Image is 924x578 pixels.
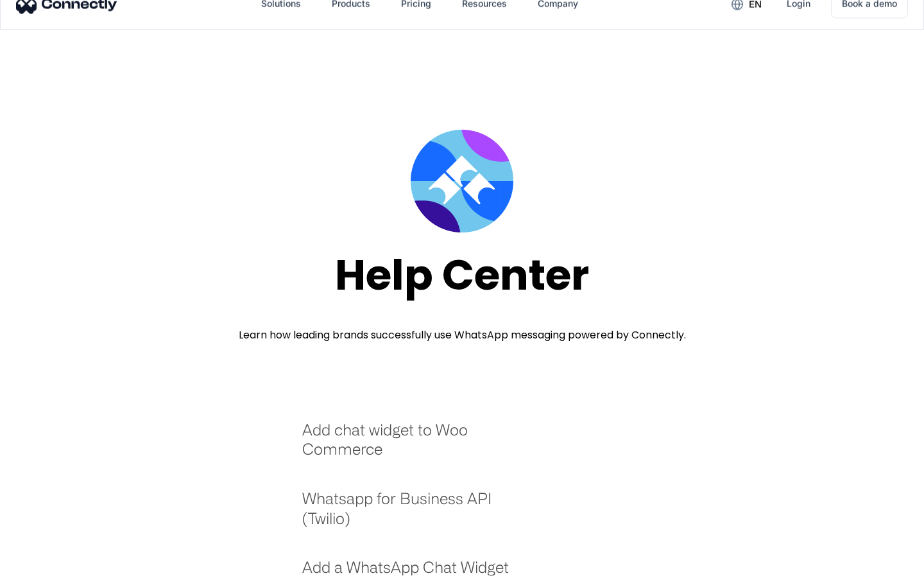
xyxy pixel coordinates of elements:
a: Add chat widget to Woo Commerce [302,420,526,472]
ul: Language list [26,556,77,574]
div: Learn how leading brands successfully use WhatsApp messaging powered by Connectly. [239,328,686,343]
aside: Language selected: English [13,556,77,574]
a: Whatsapp for Business API (Twilio) [302,489,526,541]
div: Help Center [335,252,589,299]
